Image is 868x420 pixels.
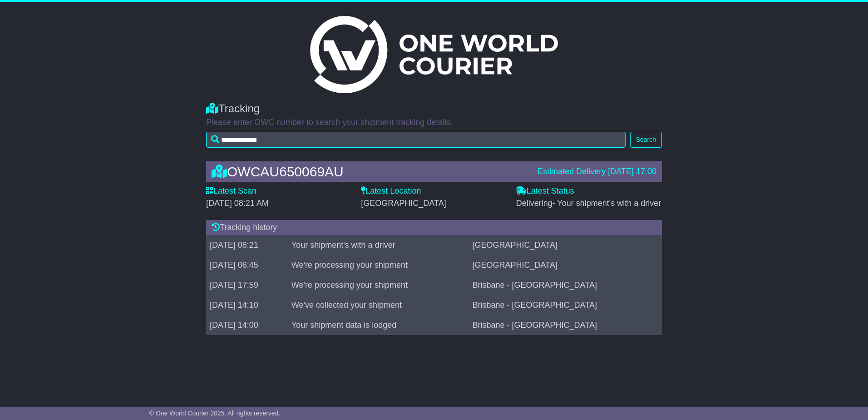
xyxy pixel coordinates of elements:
td: [GEOGRAPHIC_DATA] [469,235,662,255]
span: © One World Courier 2025. All rights reserved. [149,410,281,417]
label: Latest Location [361,186,421,196]
p: Please enter OWC number to search your shipment tracking details. [206,118,662,128]
td: We're processing your shipment [288,275,469,295]
td: [DATE] 06:45 [206,255,288,275]
div: Estimated Delivery [DATE] 17:00 [538,167,656,177]
td: [DATE] 14:00 [206,315,288,335]
div: Tracking history [206,220,662,235]
td: [DATE] 17:59 [206,275,288,295]
td: [DATE] 08:21 [206,235,288,255]
div: OWCAU650069AU [207,164,533,179]
span: [GEOGRAPHIC_DATA] [361,199,446,208]
div: Tracking [206,102,662,115]
td: [DATE] 14:10 [206,295,288,315]
td: [GEOGRAPHIC_DATA] [469,255,662,275]
button: Search [630,132,662,148]
td: Brisbane - [GEOGRAPHIC_DATA] [469,275,662,295]
span: - Your shipment's with a driver [552,199,661,208]
label: Latest Status [516,186,574,196]
td: Your shipment's with a driver [288,235,469,255]
td: We've collected your shipment [288,295,469,315]
td: Brisbane - [GEOGRAPHIC_DATA] [469,315,662,335]
span: [DATE] 08:21 AM [206,199,269,208]
span: Delivering [516,199,661,208]
img: Light [310,16,558,93]
label: Latest Scan [206,186,256,196]
td: We're processing your shipment [288,255,469,275]
td: Brisbane - [GEOGRAPHIC_DATA] [469,295,662,315]
td: Your shipment data is lodged [288,315,469,335]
